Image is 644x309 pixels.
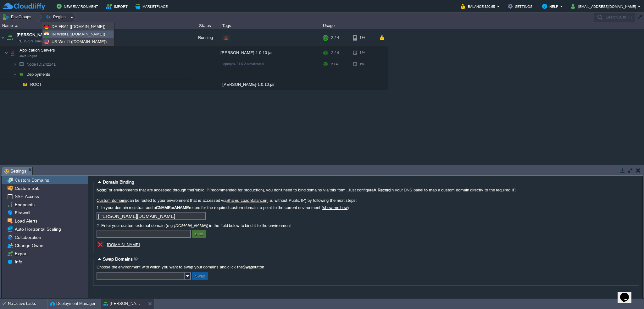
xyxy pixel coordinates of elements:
[331,59,338,69] div: 2 / 4
[174,205,189,210] b: ANAME
[97,223,636,228] label: 2. Enter your custom external domain (e.g. ) in the field below to bind it to the environment
[21,80,30,89] img: AMDAwAAAACH5BAEAAAAALAAAAAABAAEAAAICRAEAOw==
[243,265,253,269] b: Swap
[8,299,47,309] div: No active tasks
[14,226,62,232] a: Auto Horizontal Scaling
[43,38,113,45] a: US West1 ([DOMAIN_NAME])
[321,22,388,29] div: Usage
[30,82,43,87] a: ROOT
[14,202,36,207] a: Endpoints
[14,210,31,216] a: Firewall
[43,23,113,30] a: DE FRA1 ([DOMAIN_NAME])
[17,32,51,38] a: [PERSON_NAME]
[52,39,107,44] span: US West1 ([DOMAIN_NAME])
[14,185,41,191] a: Custom SSL
[19,47,56,53] span: Application Servers
[618,284,638,303] iframe: chat widget
[8,47,17,59] img: AMDAwAAAACH5BAEAAAAALAAAAAABAAEAAAICRAEAOw==
[26,72,51,77] a: Deployments
[1,22,189,29] div: Name
[13,69,17,79] img: AMDAwAAAACH5BAEAAAAALAAAAAABAAEAAAICRAEAOw==
[14,251,29,257] a: Export
[17,69,26,79] img: AMDAwAAAACH5BAEAAAAALAAAAAABAAEAAAICRAEAOw==
[331,47,339,59] div: 2 / 4
[43,31,113,38] a: IN West1 ([DOMAIN_NAME])
[15,25,18,27] img: AMDAwAAAACH5BAEAAAAALAAAAAABAAEAAAICRAEAOw==
[106,3,130,10] button: Import
[571,3,638,10] button: [EMAIL_ADDRESS][DOMAIN_NAME]
[2,13,33,21] button: Env Groups
[331,29,339,46] div: 2 / 4
[19,54,38,58] span: Java Engine
[17,80,21,89] img: AMDAwAAAACH5BAEAAAAALAAAAAABAAEAAAICRAEAOw==
[97,188,106,192] b: Note:
[4,167,26,175] span: Settings
[226,198,266,203] a: Shared Load Balancer
[220,47,321,59] div: [PERSON_NAME]-1.0.10.jar
[220,80,321,89] div: [PERSON_NAME]-1.0.10.jar
[13,59,17,69] img: AMDAwAAAACH5BAEAAAAALAAAAAABAAEAAAICRAEAOw==
[52,24,105,29] span: DE FRA1 ([DOMAIN_NAME])
[17,59,26,69] img: AMDAwAAAACH5BAEAAAAALAAAAAABAAEAAAICRAEAOw==
[97,265,636,269] label: Choose the environment with which you want to swap your domains and click the button
[223,62,264,66] span: openjdk-21.0.2-almalinux-9
[2,3,45,10] img: CloudJiffy
[97,198,636,203] label: can be routed to your environment that is accessed via (i.e. without Public IP) by following the ...
[542,3,560,10] button: Help
[103,257,133,262] span: Swap Domains
[14,177,50,183] a: Custom Domains
[323,205,347,210] a: show me how
[14,194,40,199] a: SSH Access
[103,301,143,307] button: [PERSON_NAME]
[14,259,23,265] a: Info
[97,198,127,203] a: Custom domains
[50,301,95,307] button: Deployment Manager
[135,3,169,10] button: Marketplace
[189,22,220,29] div: Status
[0,29,5,46] img: AMDAwAAAACH5BAEAAAAALAAAAAABAAEAAAICRAEAOw==
[353,47,374,59] div: 1%
[193,231,205,237] button: Bind
[4,47,8,59] img: AMDAwAAAACH5BAEAAAAALAAAAAABAAEAAAICRAEAOw==
[52,32,105,36] span: IN West1 ([DOMAIN_NAME])
[103,179,134,185] span: Domain Binding
[14,243,46,248] a: Change Owner
[174,223,207,228] i: [DOMAIN_NAME]
[374,188,391,192] a: A Record
[156,205,171,210] b: CNAME
[461,3,497,10] button: Balance $20.65
[19,48,56,52] a: Application ServersJava Engine
[193,273,207,279] button: Swap
[97,205,636,210] label: 1. In your domain registrar, add a or record for the required custom domain to point to the curre...
[97,188,636,192] label: For environments that are accessed through the (recommended for production), you don't need to bi...
[14,235,42,240] a: Collaboration
[6,29,14,46] img: AMDAwAAAACH5BAEAAAAALAAAAAABAAEAAAICRAEAOw==
[189,29,220,46] div: Running
[17,38,76,44] a: [PERSON_NAME][DOMAIN_NAME]
[57,3,100,10] button: New Environment
[193,188,210,192] a: Public IP
[107,242,140,247] a: [DOMAIN_NAME]
[26,62,57,67] span: 242141
[26,62,57,67] a: Node ID:242141
[353,59,374,69] div: 1%
[46,13,68,21] button: Region
[26,62,42,67] span: Node ID:
[353,29,374,46] div: 1%
[14,218,38,224] a: Load Alerts
[508,3,534,10] button: Settings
